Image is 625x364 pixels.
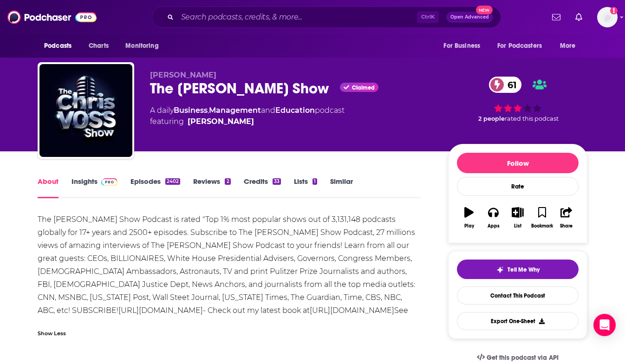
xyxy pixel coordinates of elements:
div: 2 [225,178,230,185]
img: User Profile [597,7,618,27]
button: open menu [38,37,84,55]
a: Show notifications dropdown [572,9,586,25]
a: Education [275,106,315,115]
div: A daily podcast [150,105,345,127]
img: Podchaser Pro [101,178,117,186]
span: Tell Me Why [508,266,540,273]
span: Open Advanced [450,15,489,19]
span: Monitoring [125,39,158,52]
a: [URL][DOMAIN_NAME] [118,306,203,315]
span: [PERSON_NAME] [150,71,216,79]
a: Episodes2402 [130,177,180,198]
div: Rate [457,177,579,196]
span: 2 people [478,115,505,122]
button: Show profile menu [597,7,618,27]
button: open menu [553,37,587,55]
span: and [261,106,275,115]
button: open menu [437,37,492,55]
button: Play [457,201,481,234]
img: tell me why sparkle [496,266,504,273]
div: List [514,223,521,229]
span: New [476,6,493,14]
button: open menu [491,37,555,55]
span: For Business [443,39,480,52]
div: Bookmark [531,223,553,229]
input: Search podcasts, credits, & more... [177,10,417,25]
span: More [560,39,576,52]
button: Export One-Sheet [457,312,579,330]
a: InsightsPodchaser Pro [72,177,117,198]
div: 33 [273,178,281,185]
a: Lists1 [294,177,317,198]
div: Apps [488,223,500,229]
span: Podcasts [44,39,72,52]
a: Chris Voss [188,116,254,127]
span: Claimed [352,85,375,90]
span: rated this podcast [505,115,559,122]
div: 1 [312,178,317,185]
button: tell me why sparkleTell Me Why [457,260,579,279]
div: Share [560,223,573,229]
button: List [506,201,530,234]
span: For Podcasters [497,39,542,52]
div: The [PERSON_NAME] Show Podcast is rated "Top 1% most popular shows out of 3,131,148 podcasts glob... [38,213,421,330]
img: The Chris Voss Show [39,64,132,157]
a: 61 [489,77,521,93]
button: Apps [481,201,505,234]
a: Similar [330,177,353,198]
button: open menu [119,37,170,55]
a: Credits33 [244,177,281,198]
span: Logged in as megcassidy [597,7,618,27]
a: [URL][DOMAIN_NAME] [310,306,394,315]
button: Follow [457,153,579,173]
a: Business [174,106,208,115]
span: 61 [498,77,521,93]
svg: Add a profile image [610,7,618,14]
button: Share [554,201,579,234]
span: Get this podcast via API [487,354,559,362]
button: Bookmark [530,201,554,234]
a: Contact This Podcast [457,286,579,305]
span: featuring [150,116,345,127]
a: About [38,177,59,198]
div: Open Intercom Messenger [593,314,616,336]
a: Charts [83,37,114,55]
div: Play [464,223,474,229]
div: 61 2 peoplerated this podcast [448,71,587,128]
a: Management [209,106,261,115]
span: , [208,106,209,115]
span: Charts [89,39,109,52]
div: 2402 [165,178,180,185]
img: Podchaser - Follow, Share and Rate Podcasts [7,8,97,26]
span: Ctrl K [417,11,439,23]
div: Search podcasts, credits, & more... [152,6,501,28]
a: Reviews2 [193,177,230,198]
a: Show notifications dropdown [548,9,564,25]
button: Open AdvancedNew [446,12,493,23]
